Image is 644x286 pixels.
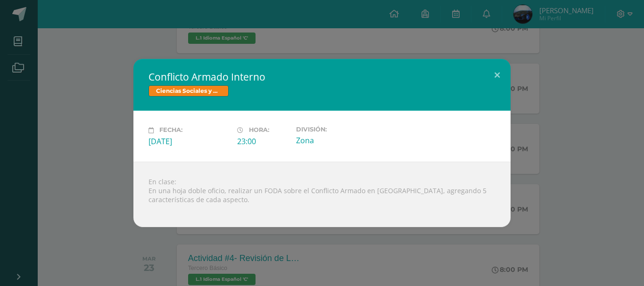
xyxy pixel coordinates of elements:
span: Fecha: [159,127,182,134]
h2: Conflicto Armado Interno [149,70,495,83]
div: [DATE] [149,136,230,147]
label: División: [296,126,377,133]
div: Zona [296,135,377,146]
div: En clase: En una hoja doble oficio, realizar un FODA sobre el Conflicto Armado en [GEOGRAPHIC_DAT... [133,162,511,227]
div: 23:00 [237,136,289,147]
span: Ciencias Sociales y Formación Ciudadana [149,85,229,97]
button: Close (Esc) [484,59,511,91]
span: Hora: [249,127,269,134]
